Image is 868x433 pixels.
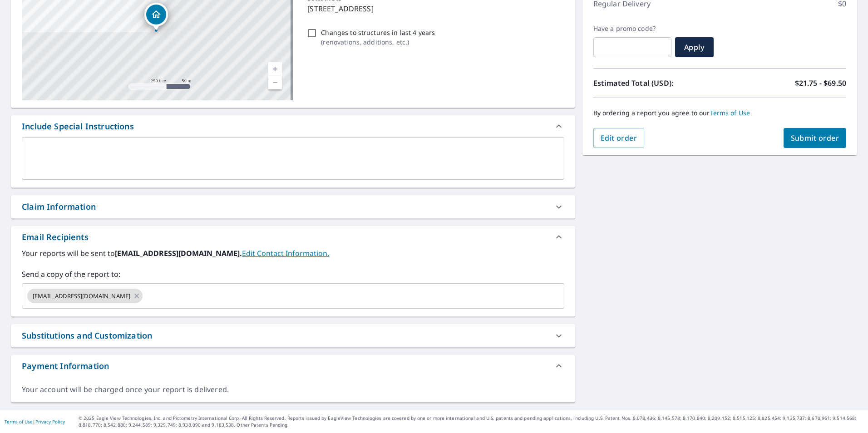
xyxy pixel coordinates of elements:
a: Terms of Use [710,108,750,117]
div: Claim Information [11,195,575,218]
p: ( renovations, additions, etc. ) [321,37,435,47]
div: Include Special Instructions [11,115,575,137]
button: Apply [675,37,714,57]
button: Edit order [593,128,645,148]
div: Payment Information [11,355,575,377]
p: © 2025 Eagle View Technologies, Inc. and Pictometry International Corp. All Rights Reserved. Repo... [79,415,863,428]
span: Edit order [601,133,637,143]
span: Apply [682,42,706,52]
button: Submit order [784,128,847,148]
div: [EMAIL_ADDRESS][DOMAIN_NAME] [27,289,143,303]
span: Submit order [791,133,839,143]
p: Estimated Total (USD): [593,78,720,89]
div: Substitutions and Customization [11,324,575,347]
a: Privacy Policy [35,418,65,425]
a: EditContactInfo [242,248,329,258]
label: Have a promo code? [593,25,671,33]
b: [EMAIL_ADDRESS][DOMAIN_NAME]. [115,248,242,258]
label: Send a copy of the report to: [22,269,564,280]
div: Email Recipients [11,226,575,248]
p: By ordering a report you agree to our [593,109,846,117]
p: | [5,419,65,424]
p: [STREET_ADDRESS] [307,3,560,14]
div: Claim Information [22,201,96,213]
a: Current Level 17, Zoom In [268,62,282,76]
div: Substitutions and Customization [22,330,152,342]
a: Current Level 17, Zoom Out [268,76,282,89]
div: Include Special Instructions [22,120,134,133]
a: Terms of Use [5,418,33,425]
p: $21.75 - $69.50 [795,78,846,89]
div: Email Recipients [22,231,89,243]
p: Changes to structures in last 4 years [321,28,435,37]
div: Dropped pin, building 1, Residential property, 1035 Morning Glory Ln Shelbyville, KY 40065 [144,3,168,31]
span: [EMAIL_ADDRESS][DOMAIN_NAME] [27,292,136,300]
label: Your reports will be sent to [22,248,564,259]
div: Your account will be charged once your report is delivered. [22,384,564,395]
div: Payment Information [22,360,109,372]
